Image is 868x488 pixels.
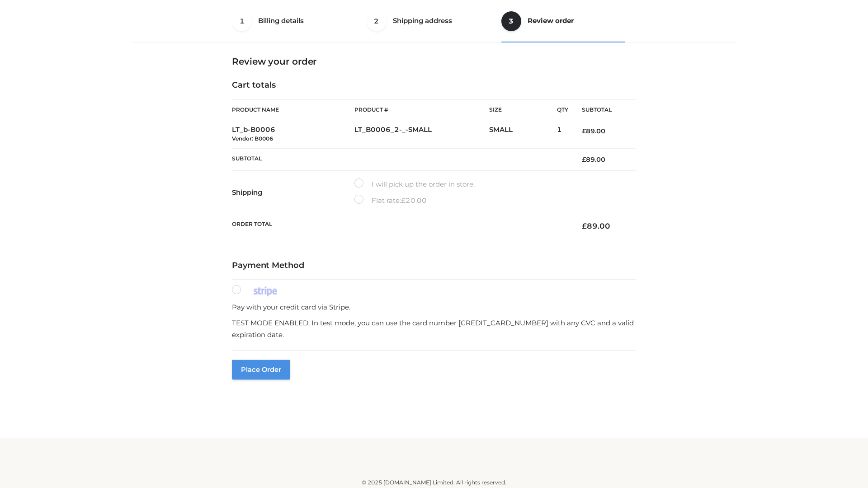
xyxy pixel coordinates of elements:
p: TEST MODE ENABLED. In test mode, you can use the card number [CREDIT_CARD_NUMBER] with any CVC an... [232,317,636,340]
span: £ [582,127,586,135]
div: © 2025 [DOMAIN_NAME] Limited. All rights reserved. [134,478,734,487]
h4: Cart totals [232,80,636,90]
td: LT_B0006_2-_-SMALL [354,120,489,149]
button: Place order [232,360,290,380]
td: 1 [557,120,568,149]
span: £ [582,155,586,164]
th: Order Total [232,214,568,238]
th: Product Name [232,99,354,120]
p: Pay with your credit card via Stripe. [232,301,636,313]
th: Qty [557,99,568,120]
bdi: 89.00 [582,127,605,135]
bdi: 89.00 [582,155,605,164]
th: Size [489,100,552,120]
span: £ [582,221,587,230]
td: SMALL [489,120,557,149]
label: I will pick up the order in store. [354,178,475,190]
bdi: 20.00 [401,196,427,205]
span: £ [401,196,406,205]
th: Product # [354,99,489,120]
th: Subtotal [232,148,568,170]
bdi: 89.00 [582,221,610,230]
th: Shipping [232,171,354,214]
th: Subtotal [568,100,636,120]
label: Flat rate: [354,195,427,206]
h3: Review your order [232,56,636,67]
small: Vendor: B0006 [232,135,273,142]
h4: Payment Method [232,261,636,271]
td: LT_b-B0006 [232,120,354,149]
